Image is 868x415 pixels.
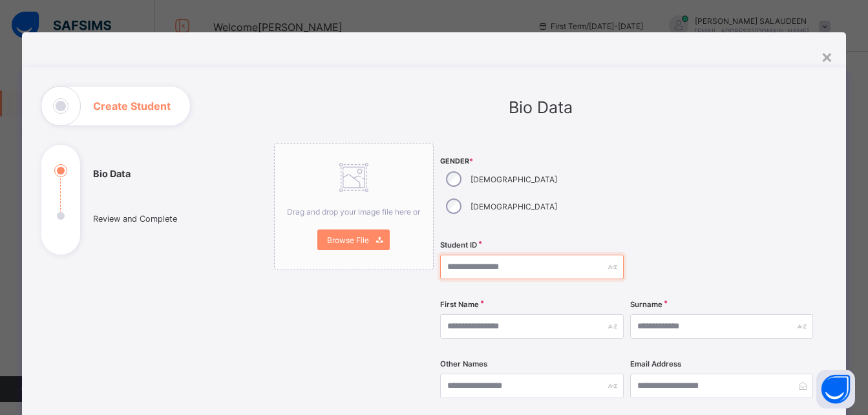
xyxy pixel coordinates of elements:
label: [DEMOGRAPHIC_DATA] [471,175,557,184]
span: Browse File [327,235,369,245]
div: × [821,45,833,67]
label: First Name [440,300,479,309]
h1: Create Student [93,101,171,111]
span: Gender [440,157,623,165]
label: Email Address [630,359,681,368]
label: Student ID [440,240,477,250]
div: Drag and drop your image file here orBrowse File [274,143,434,270]
label: Other Names [440,359,487,368]
span: Drag and drop your image file here or [287,207,420,217]
span: Bio Data [509,98,573,117]
button: Open asap [816,370,855,409]
label: Surname [630,300,662,309]
label: [DEMOGRAPHIC_DATA] [471,202,557,211]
